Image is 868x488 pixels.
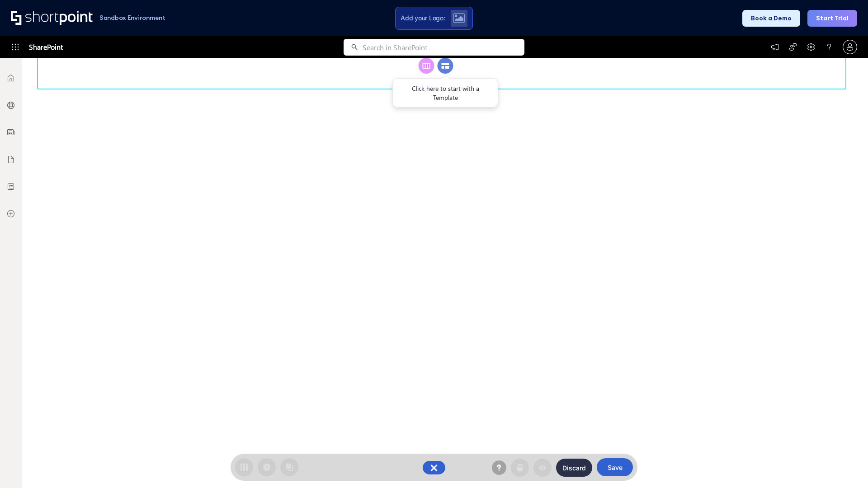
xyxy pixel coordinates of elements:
span: SharePoint [29,36,63,58]
h1: Sandbox Environment [99,15,165,20]
button: Book a Demo [742,10,800,27]
button: Discard [556,459,592,477]
input: Search in SharePoint [363,39,524,56]
iframe: Chat Widget [823,445,868,488]
span: Add your Logo: [401,14,445,22]
button: Save [597,458,633,476]
img: Upload logo [453,13,465,23]
button: Start Trial [807,10,857,27]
